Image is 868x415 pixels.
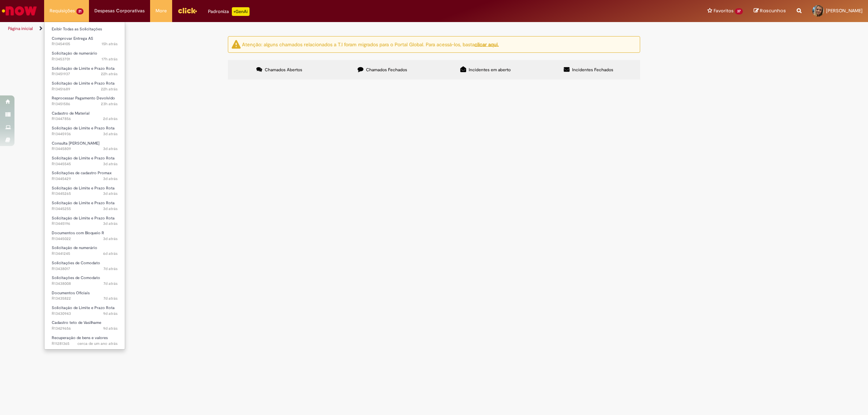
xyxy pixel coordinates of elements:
[103,221,118,226] span: 3d atrás
[44,140,125,153] a: Aberto R13445809 : Consulta Serasa
[52,281,118,287] span: R13438008
[52,101,118,107] span: R13451586
[44,22,125,350] ul: Requisições
[44,80,125,93] a: Aberto R13451689 : Solicitação de Limite e Prazo Rota
[103,326,118,331] time: 19/08/2025 16:27:45
[44,304,125,317] a: Aberto R13430943 : Solicitação de Limite e Prazo Rota
[44,124,125,138] a: Aberto R13445936 : Solicitação de Limite e Prazo Rota
[103,176,118,181] span: 3d atrás
[101,86,118,92] time: 27/08/2025 10:58:23
[52,176,118,182] span: R13445429
[52,170,112,176] span: Solicitações de cadastro Promax
[52,320,101,325] span: Cadastro teto de Vasilhame
[44,50,125,63] a: Aberto R13453701 : Solicitação de numerário
[469,67,511,73] span: Incidentes em aberto
[52,191,118,197] span: R13445265
[102,56,118,62] time: 27/08/2025 16:48:54
[52,305,115,311] span: Solicitação de Limite e Prazo Rota
[103,191,118,196] time: 25/08/2025 16:07:29
[52,81,115,86] span: Solicitação de Limite e Prazo Rota
[754,8,786,14] a: Rascunhos
[103,311,118,316] time: 20/08/2025 08:55:58
[52,341,118,347] span: R11281365
[103,116,118,121] time: 26/08/2025 11:35:04
[101,101,118,107] span: 23h atrás
[1,4,38,18] img: ServiceNow
[5,22,573,35] ul: Trilhas de página
[52,71,118,77] span: R13451937
[52,326,118,331] span: R13429656
[103,116,118,121] span: 2d atrás
[103,161,118,167] span: 3d atrás
[52,161,118,167] span: R13445545
[52,260,100,266] span: Solicitações de Comodato
[52,116,118,122] span: R13447856
[178,5,197,16] img: click_logo_yellow_360x200.png
[44,154,125,168] a: Aberto R13445545 : Solicitação de Limite e Prazo Rota
[103,161,118,167] time: 25/08/2025 16:45:02
[44,244,125,257] a: Aberto R13441245 : Solicitação de numerário
[735,8,743,14] span: 37
[52,236,118,242] span: R13445022
[156,7,167,14] span: More
[52,230,104,236] span: Documentos com Bloqueio R
[714,7,733,14] span: Favoritos
[52,206,118,212] span: R13445255
[103,176,118,181] time: 25/08/2025 16:28:09
[44,169,125,183] a: Aberto R13445429 : Solicitações de cadastro Promax
[103,296,118,301] time: 21/08/2025 11:45:09
[44,65,125,78] a: Aberto R13451937 : Solicitação de Limite e Prazo Rota
[103,131,118,137] span: 3d atrás
[52,290,90,296] span: Documentos Oficiais
[44,25,125,33] a: Exibir Todas as Solicitações
[242,41,499,47] ng-bind-html: Atenção: alguns chamados relacionados a T.I foram migrados para o Portal Global. Para acessá-los,...
[52,66,115,71] span: Solicitação de Limite e Prazo Rota
[52,36,93,41] span: Comprovar Entrega AS
[52,41,118,47] span: R13454105
[103,326,118,331] span: 9d atrás
[475,41,499,47] u: clicar aqui.
[103,146,118,151] time: 25/08/2025 17:24:19
[52,215,115,221] span: Solicitação de Limite e Prazo Rota
[102,56,118,62] span: 17h atrás
[101,71,118,77] time: 27/08/2025 11:34:47
[52,275,100,281] span: Solicitações de Comodato
[77,341,118,346] time: 22/03/2024 08:28:53
[103,221,118,226] time: 25/08/2025 15:57:50
[44,110,125,123] a: Aberto R13447856 : Cadastro de Material
[44,214,125,228] a: Aberto R13445196 : Solicitação de Limite e Prazo Rota
[366,67,407,73] span: Chamados Fechados
[232,7,250,16] p: +GenAi
[52,245,97,251] span: Solicitação de numerário
[103,146,118,151] span: 3d atrás
[52,125,115,131] span: Solicitação de Limite e Prazo Rota
[52,146,118,152] span: R13445809
[44,334,125,347] a: Aberto R11281365 : Recuperação de bens e valores
[103,236,118,241] span: 3d atrás
[103,311,118,316] span: 9d atrás
[760,7,786,14] span: Rascunhos
[103,296,118,301] span: 7d atrás
[103,206,118,211] time: 25/08/2025 16:06:06
[44,274,125,287] a: Aberto R13438008 : Solicitações de Comodato
[52,131,118,137] span: R13445936
[52,86,118,92] span: R13451689
[44,94,125,108] a: Aberto R13451586 : Reprocessar Pagamento Devolvido
[52,56,118,62] span: R13453701
[208,7,250,16] div: Padroniza
[103,281,118,286] time: 21/08/2025 18:35:49
[50,7,75,14] span: Requisições
[102,41,118,47] time: 27/08/2025 18:05:19
[77,341,118,346] span: cerca de um ano atrás
[103,251,118,256] span: 6d atrás
[101,86,118,92] span: 22h atrás
[76,8,84,14] span: 21
[103,236,118,241] time: 25/08/2025 15:34:50
[52,296,118,301] span: R13435822
[44,289,125,303] a: Aberto R13435822 : Documentos Oficiais
[572,67,613,73] span: Incidentes Fechados
[265,67,302,73] span: Chamados Abertos
[52,311,118,317] span: R13430943
[102,41,118,47] span: 15h atrás
[103,266,118,271] time: 21/08/2025 18:39:05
